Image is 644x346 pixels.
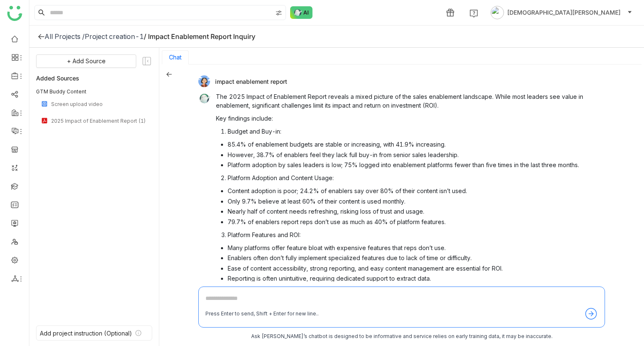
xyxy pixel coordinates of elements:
button: [DEMOGRAPHIC_DATA][PERSON_NAME] [489,6,634,19]
div: 2025 Impact of Enablement Report (1) [51,118,147,124]
span: [DEMOGRAPHIC_DATA][PERSON_NAME] [507,8,621,17]
img: pdf.svg [41,117,48,124]
li: Enablers often don’t fully implement specialized features due to lack of time or difficulty. [228,253,598,262]
li: Nearly half of content needs refreshing, risking loss of trust and usage. [228,207,598,216]
li: 85.4% of enablement budgets are stable or increasing, with 41.9% increasing. [228,140,598,149]
button: + Add Source [36,54,136,68]
img: logo [7,6,22,21]
img: ask-buddy-normal.svg [290,6,313,19]
span: + Add Source [67,57,106,66]
div: Added Sources [36,73,152,83]
li: However, 38.7% of enablers feel they lack full buy-in from senior sales leadership. [228,150,598,159]
p: The 2025 Impact of Enablement Report reveals a mixed picture of the sales enablement landscape. W... [216,92,598,110]
img: mp4.svg [41,101,48,107]
img: help.svg [470,9,478,18]
div: Add project instruction (Optional) [40,330,132,337]
button: Chat [169,54,182,61]
div: All Projects / [44,32,85,41]
div: GTM Buddy Content [36,88,152,96]
li: Budget and Buy-in: [228,127,598,136]
li: Platform adoption by sales leaders is low; 75% logged into enablement platforms fewer than five t... [228,160,598,169]
div: / Impact Enablement Report Inquiry [144,32,255,41]
li: 79.7% of enablers report reps don’t use as much as 40% of platform features. [228,217,598,226]
img: avatar [491,6,504,19]
li: Only 9.7% believe at least 60% of their content is used monthly. [228,197,598,206]
li: Platform Adoption and Content Usage: [228,173,598,182]
img: search-type.svg [275,10,282,16]
div: Project creation-1 [85,32,144,41]
div: impact enablement report [198,75,598,87]
div: Press Enter to send, Shift + Enter for new line.. [205,310,319,318]
li: Content adoption is poor; 24.2% of enablers say over 80% of their content isn’t used. [228,186,598,195]
div: Ask [PERSON_NAME]’s chatbot is designed to be informative and service relies on early training da... [198,333,605,341]
p: Key findings include: [216,114,598,123]
div: Screen upload video [51,101,147,107]
li: Many platforms offer feature bloat with expensive features that reps don’t use. [228,243,598,252]
li: Reporting is often unintuitive, requiring dedicated support to extract data. [228,274,598,283]
li: Platform Features and ROI: [228,230,598,239]
li: Ease of content accessibility, strong reporting, and easy content management are essential for ROI. [228,264,598,273]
